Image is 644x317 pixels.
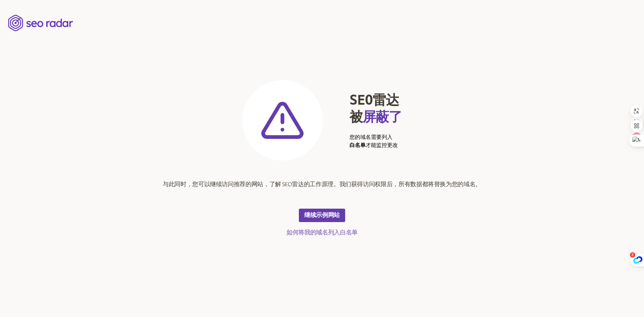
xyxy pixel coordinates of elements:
font: SEO雷达 [350,92,399,108]
font: 如何将我的域名列入白名单 [286,230,358,236]
font: 屏蔽了 [363,109,402,124]
font: 您的域名需要列入 [350,134,392,140]
font: 被 [350,109,363,124]
font: 白名单 [350,142,366,148]
font: 才能监控更改 [366,142,398,148]
font: 与此同时，您可以继续访问推荐的网站，了解 SEO [163,181,292,188]
a: 如何将我的域名列入白名单 [286,229,358,237]
font: 雷达的工作原理。我们获得访问权限后，所有数据都将替换为您的域名。 [292,181,481,188]
button: 继续示例网站 [299,209,345,222]
font: 继续示例网站 [304,212,340,218]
